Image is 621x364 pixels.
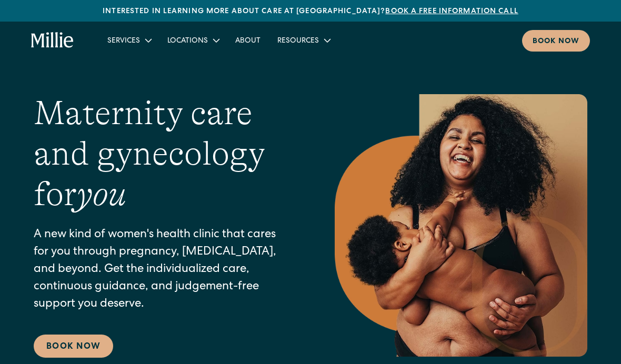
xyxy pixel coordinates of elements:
div: Services [99,32,159,49]
div: Resources [269,32,338,49]
div: Locations [167,36,208,47]
a: About [227,32,269,49]
a: Book a free information call [385,8,518,15]
p: A new kind of women's health clinic that cares for you through pregnancy, [MEDICAL_DATA], and bey... [34,227,293,314]
em: you [77,175,126,213]
a: home [31,32,74,49]
div: Locations [159,32,227,49]
div: Services [107,36,140,47]
h1: Maternity care and gynecology for [34,93,293,214]
div: Book now [533,36,579,47]
img: Smiling mother with her baby in arms, celebrating body positivity and the nurturing bond of postp... [335,94,587,357]
a: Book Now [34,335,113,358]
div: Resources [277,36,319,47]
a: Book now [522,30,590,52]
